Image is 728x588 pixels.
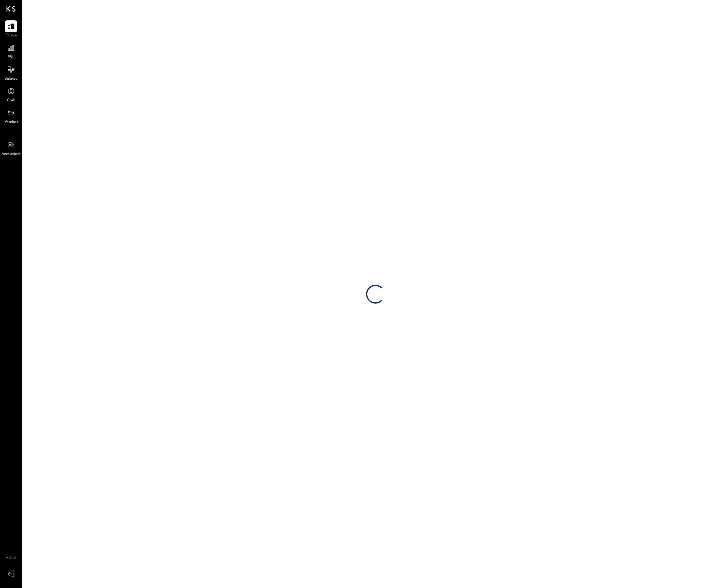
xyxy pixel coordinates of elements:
span: P&L [8,55,15,60]
span: Queue [5,33,17,39]
span: Balance [4,76,18,82]
span: Vendors [4,119,18,125]
a: Vendors [0,107,22,125]
a: Queue [0,20,22,39]
span: Cash [7,98,15,103]
a: Cash [0,85,22,103]
a: Accountant [0,139,22,157]
a: P&L [0,42,22,60]
a: Balance [0,64,22,82]
span: Accountant [2,151,21,157]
